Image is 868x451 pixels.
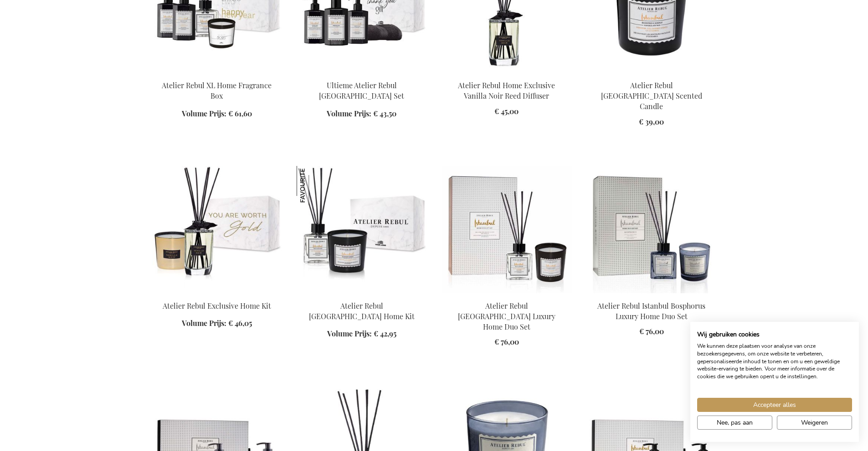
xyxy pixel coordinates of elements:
a: Atelier Rebul Istanbul Luxury Home Duo Set [442,290,572,298]
span: € 42,95 [374,329,396,338]
a: Atelier Rebul Istanbul Home Kit Atelier Rebul Istanbul Home Kit [297,290,427,298]
a: Ultieme Atelier Rebul [GEOGRAPHIC_DATA] Set [319,80,404,100]
a: Atelier Rebul [GEOGRAPHIC_DATA] Scented Candle [601,80,702,111]
a: Atelier Rebul Home Exclusive Vanilla Noir Reed Diffuser [458,80,555,100]
img: Atelier Rebul Istanbul Home Kit [297,166,336,205]
button: Alle cookies weigeren [777,416,852,430]
span: Volume Prijs: [182,109,226,118]
span: € 76,00 [494,337,519,346]
span: € 39,00 [639,117,664,126]
a: Atelier Rebul Istanbul Bosphorus Luxury Home Duo Set [597,301,705,321]
span: Volume Prijs: [327,329,372,338]
a: Volume Prijs: € 42,95 [327,329,396,339]
span: € 45,00 [494,106,519,116]
span: Volume Prijs: [327,109,371,118]
a: Ultieme Atelier Rebul Istanbul Set [297,69,427,78]
span: € 43,50 [373,109,396,118]
span: € 61,60 [228,109,252,118]
a: Volume Prijs: € 43,50 [327,109,396,119]
img: Atelier Rebul Istanbul Home Kit [297,166,427,293]
a: Atelier Rebul Exclusive Home Kit [152,290,282,298]
span: Weigeren [801,418,828,427]
span: € 46,05 [228,318,252,328]
a: Atelier Rebul XL Home Fragrance Box Atelier Rebul XL Home Fragrance Box [152,69,282,78]
span: € 76,00 [639,326,664,336]
button: Accepteer alle cookies [697,398,852,412]
a: Atelier Rebul [GEOGRAPHIC_DATA] Luxury Home Duo Set [458,301,555,331]
a: Atelier Rebul [GEOGRAPHIC_DATA] Home Kit [309,301,415,321]
span: Volume Prijs: [182,318,226,328]
span: Nee, pas aan [717,418,753,427]
a: Atelier Rebul Istanbul Scented Candle [586,69,717,78]
span: Accepteer alles [753,400,796,410]
a: Atelier Rebul Home Exclusive Vanilla Noir Diffuser [442,69,572,78]
a: Atelier Rebul XL Home Fragrance Box [162,80,272,100]
h2: Wij gebruiken cookies [697,331,852,339]
img: Atelier Rebul Istanbul Bosphorus Luxury Home Duo Set [586,166,717,293]
img: Atelier Rebul Exclusive Home Kit [152,166,282,293]
img: Atelier Rebul Istanbul Luxury Home Duo Set [442,166,572,293]
a: Volume Prijs: € 46,05 [182,318,252,329]
button: Pas cookie voorkeuren aan [697,416,772,430]
p: We kunnen deze plaatsen voor analyse van onze bezoekersgegevens, om onze website te verbeteren, g... [697,342,852,381]
a: Volume Prijs: € 61,60 [182,109,252,119]
a: Atelier Rebul Exclusive Home Kit [163,301,271,311]
a: Atelier Rebul Istanbul Bosphorus Luxury Home Duo Set [586,290,717,298]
